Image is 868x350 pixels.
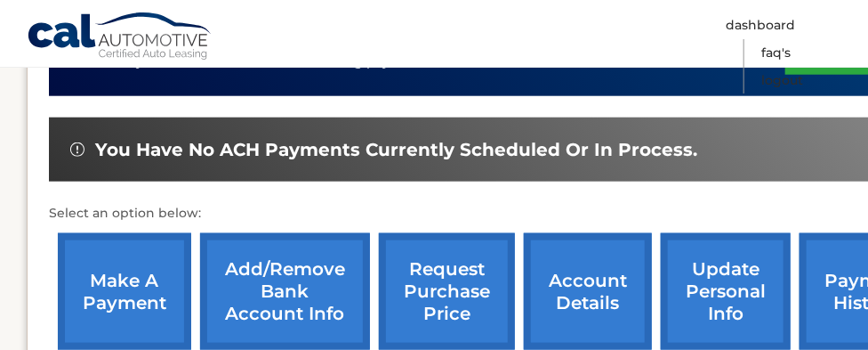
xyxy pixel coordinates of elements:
[200,233,370,350] a: Add/Remove bank account info
[379,233,515,350] a: request purchase price
[27,12,213,63] a: Cal Automotive
[661,233,791,350] a: update personal info
[726,12,795,39] a: Dashboard
[761,67,803,94] a: Logout
[524,233,652,350] a: account details
[95,139,697,161] span: You have no ACH payments currently scheduled or in process.
[58,233,191,350] a: make a payment
[761,39,791,67] a: FAQ's
[70,142,84,157] img: alert-white.svg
